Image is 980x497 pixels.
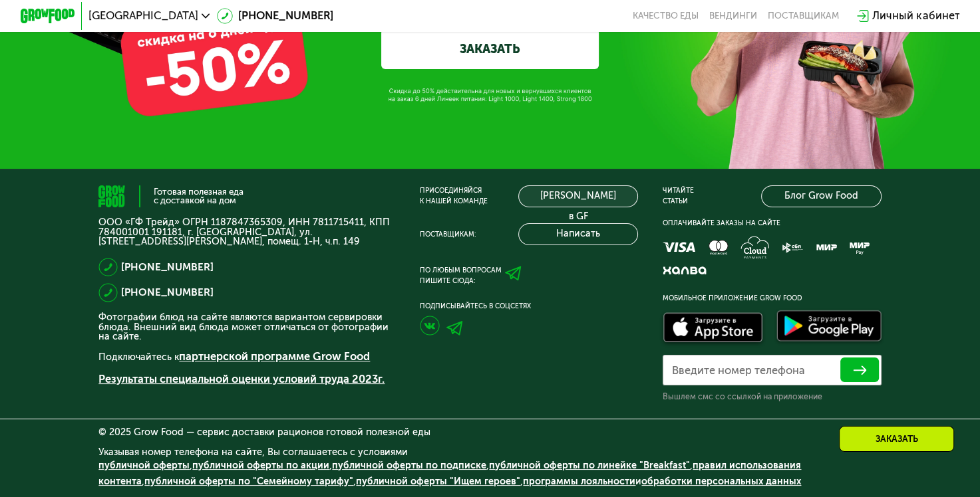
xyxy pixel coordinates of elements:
[144,476,353,487] a: публичной оферты по "Семейному тарифу"
[489,460,690,471] a: публичной оферты по линейке "Breakfast"
[420,229,476,240] div: Поставщикам:
[121,284,214,301] a: [PHONE_NUMBER]
[663,293,881,304] div: Мобильное приложение Grow Food
[356,476,520,487] a: публичной оферты "Ищем героев"
[773,308,884,347] img: Доступно в Google Play
[179,350,370,363] a: партнерской программе Grow Food
[381,29,599,69] a: ЗАКАЗАТЬ
[98,460,801,488] span: , , , , , , , и
[663,391,881,402] div: Вышлем смс со ссылкой на приложение
[98,373,385,385] a: Результаты специальной оценки условий труда 2023г.
[633,11,699,21] a: Качество еды
[768,11,839,21] div: поставщикам
[121,259,214,276] a: [PHONE_NUMBER]
[518,185,639,207] a: [PERSON_NAME] в GF
[518,223,639,245] button: Написать
[192,460,329,471] a: публичной оферты по акции
[332,460,486,471] a: публичной оферты по подписке
[88,11,198,21] span: [GEOGRAPHIC_DATA]
[98,313,395,342] p: Фотографии блюд на сайте являются вариантом сервировки блюда. Внешний вид блюда может отличаться ...
[839,426,954,452] div: Заказать
[98,428,881,437] div: © 2025 Grow Food — сервис доставки рационов готовой полезной еды
[663,185,694,207] div: Читайте статьи
[872,8,959,25] div: Личный кабинет
[154,187,244,205] div: Готовая полезная еда с доставкой на дом
[98,460,190,471] a: публичной оферты
[98,218,395,247] p: ООО «ГФ Трейд» ОГРН 1187847365309, ИНН 7811715411, КПП 784001001 191181, г. [GEOGRAPHIC_DATA], ул...
[217,8,334,25] a: [PHONE_NUMBER]
[761,185,882,207] a: Блог Grow Food
[98,448,881,497] div: Указывая номер телефона на сайте, Вы соглашаетесь с условиями
[663,218,881,229] div: Оплачивайте заказы на сайте
[98,349,395,365] p: Подключайтесь к
[523,476,635,487] a: программы лояльности
[672,367,805,374] label: Введите номер телефона
[641,476,801,487] a: обработки персональных данных
[709,11,757,21] a: Вендинги
[420,301,638,312] div: Подписывайтесь в соцсетях
[420,185,488,207] div: Присоединяйся к нашей команде
[420,265,502,287] div: По любым вопросам пишите сюда:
